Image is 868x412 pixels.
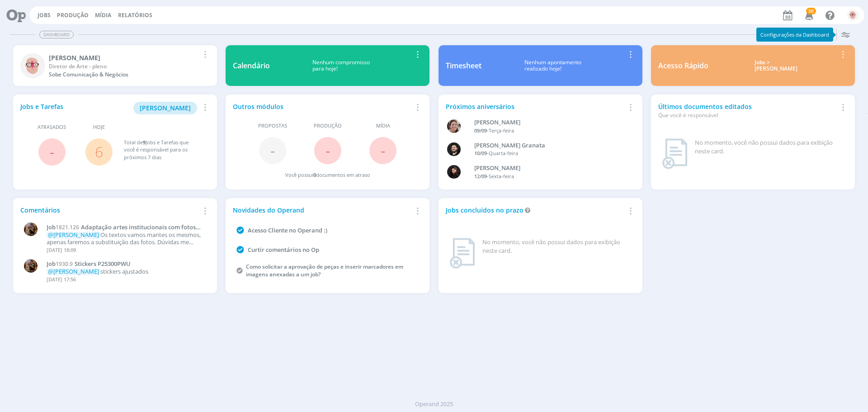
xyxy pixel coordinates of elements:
button: Jobs [35,12,53,19]
span: 1930.9 [56,260,73,268]
a: [PERSON_NAME] [133,103,197,112]
a: A[PERSON_NAME]Diretor de Arte - plenoSobe Comunicação & Negócios [13,45,217,86]
img: A [447,119,461,133]
a: Relatórios [118,11,152,19]
div: - [474,127,621,135]
span: 0 [313,171,316,178]
span: - [50,142,54,161]
div: Comentários [20,205,199,215]
div: Bruno Corralo Granata [474,141,621,150]
span: 10/09 [474,150,487,156]
a: Job1930.9Stickers P25300PWU [47,260,205,268]
span: Produção [314,122,342,130]
div: Diretor de Arte - pleno [49,62,199,71]
span: 30 [806,8,816,14]
div: - [474,150,621,157]
span: [DATE] 18:09 [47,246,76,253]
button: 30 [799,7,818,24]
img: A [847,9,859,21]
div: Alessandro Mença [49,53,199,62]
div: Luana da Silva de Andrade [474,164,621,173]
img: A [20,53,45,78]
div: Jobs concluídos no prazo [446,205,625,215]
span: [PERSON_NAME] [140,104,191,112]
span: Dashboard [39,31,74,38]
div: Total de Jobs e Tarefas que você é responsável para os próximos 7 dias [124,139,201,161]
span: 09/09 [474,127,487,134]
div: Calendário [233,60,270,71]
div: Você possui documentos em atraso [285,171,370,179]
div: Que você é responsável [658,111,837,119]
a: Mídia [95,11,111,19]
span: Mídia [376,122,390,130]
span: 1821.126 [56,223,79,231]
span: - [270,141,275,160]
div: Timesheet [446,60,481,71]
p: Os textos vamos mantes os mesmos, apenas faremos a substituição das fotos. Dúvidas me chama :) [47,232,205,246]
a: Curtir comentários no Op [248,246,319,254]
span: Terça-feira [489,127,514,134]
a: Job1821.126Adaptação artes institucionais com fotos atualizadas [47,224,205,231]
span: Stickers P25300PWU [75,260,131,268]
div: Novidades do Operand [233,205,412,215]
img: A [24,223,38,236]
div: Próximos aniversários [446,102,625,111]
div: Nenhum apontamento realizado hoje! [481,59,625,72]
button: [PERSON_NAME] [133,102,197,114]
span: Adaptação artes institucionais com fotos atualizadas [47,223,196,238]
span: Propostas [258,122,287,130]
div: No momento, você não possui dados para exibição neste card. [482,238,632,256]
span: Quarta-feira [489,150,518,156]
div: Jobs > [PERSON_NAME] [715,59,837,72]
div: No momento, você não possui dados para exibição neste card. [695,138,844,156]
div: Nenhum compromisso para hoje! [270,59,412,72]
p: stickers ajustados [47,268,205,275]
a: TimesheetNenhum apontamentorealizado hoje! [439,45,642,86]
button: Produção [54,12,91,19]
span: 12/09 [474,173,487,180]
span: - [381,141,385,160]
a: Produção [57,11,89,19]
span: - [325,141,330,160]
span: Sexta-feira [489,173,514,180]
div: Aline Beatriz Jackisch [474,118,621,127]
button: Relatórios [115,12,155,19]
div: Jobs e Tarefas [20,102,199,114]
a: 6 [95,142,103,161]
a: Como solicitar a aprovação de peças e inserir marcadores em imagens anexadas a um job? [246,263,403,278]
div: Acesso Rápido [658,60,708,71]
div: Configurações da Dashboard [756,28,833,42]
span: @[PERSON_NAME] [48,231,99,239]
img: dashboard_not_found.png [662,138,688,169]
div: - [474,173,621,180]
a: Jobs [38,11,51,19]
button: A [847,7,859,23]
span: Atrasados [38,123,66,131]
img: B [447,142,461,156]
span: 9 [143,139,146,146]
a: Acesso Cliente no Operand :) [248,226,327,234]
button: Mídia [92,12,114,19]
div: Últimos documentos editados [658,102,837,119]
div: Sobe Comunicação & Negócios [49,71,199,79]
span: [DATE] 17:56 [47,276,76,283]
span: Hoje [93,123,105,131]
img: dashboard_not_found.png [449,238,475,269]
div: Outros módulos [233,102,412,111]
img: L [447,165,461,179]
img: A [24,259,38,273]
span: @[PERSON_NAME] [48,267,99,275]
